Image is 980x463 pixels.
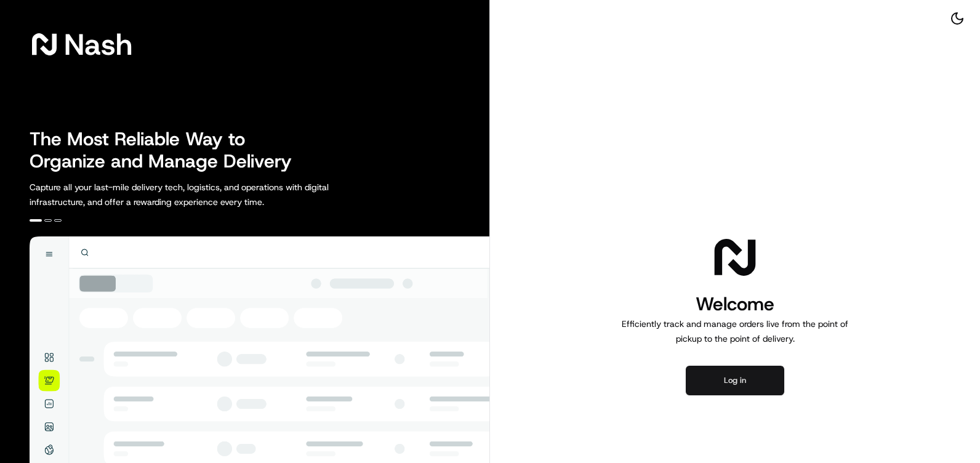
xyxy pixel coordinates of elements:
[686,366,784,395] button: Log in
[617,316,853,346] p: Efficiently track and manage orders live from the point of pickup to the point of delivery.
[617,292,853,316] h1: Welcome
[30,180,384,209] p: Capture all your last-mile delivery tech, logistics, and operations with digital infrastructure, ...
[30,128,305,172] h2: The Most Reliable Way to Organize and Manage Delivery
[64,32,132,57] span: Nash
